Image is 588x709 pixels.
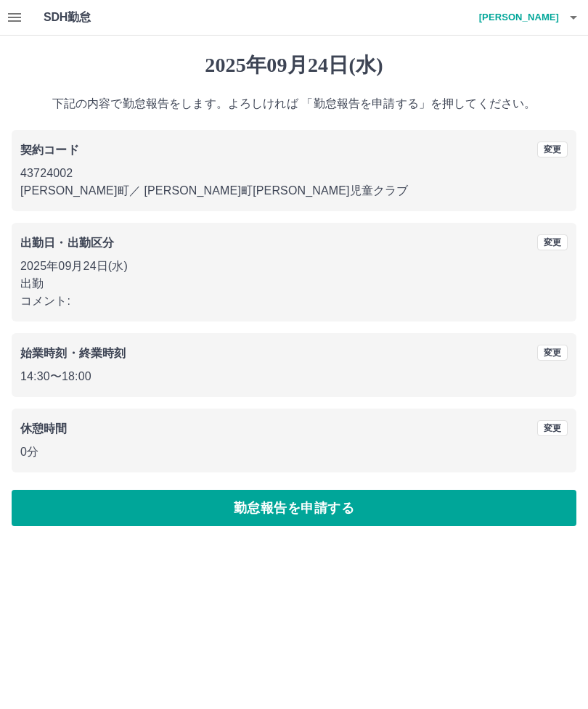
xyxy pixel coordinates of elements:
b: 契約コード [20,144,79,156]
button: 変更 [537,420,568,436]
button: 勤怠報告を申請する [12,490,576,526]
p: 14:30 〜 18:00 [20,368,568,385]
b: 休憩時間 [20,422,68,435]
p: 43724002 [20,165,568,182]
p: 出勤 [20,275,568,292]
b: 出勤日・出勤区分 [20,237,114,249]
p: 下記の内容で勤怠報告をします。よろしければ 「勤怠報告を申請する」を押してください。 [12,95,576,112]
p: コメント: [20,292,568,310]
button: 変更 [537,234,568,250]
p: [PERSON_NAME]町 ／ [PERSON_NAME]町[PERSON_NAME]児童クラブ [20,182,568,200]
h1: 2025年09月24日(水) [12,53,576,78]
b: 始業時刻・終業時刻 [20,347,126,359]
button: 変更 [537,142,568,157]
button: 変更 [537,345,568,361]
p: 0分 [20,443,568,461]
p: 2025年09月24日(水) [20,258,568,275]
